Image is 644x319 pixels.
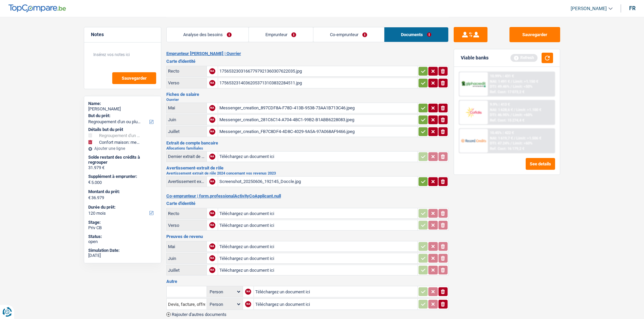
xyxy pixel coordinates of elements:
div: NA [209,129,215,135]
img: Record Credits [461,134,486,147]
span: Limit: >1.506 € [516,136,541,140]
div: NA [245,301,251,307]
div: Messenger_creation_281C6C14-A704-4BC1-99B2-B1ABB6228083.jpeg [219,115,416,125]
span: / [510,141,512,145]
div: Stage: [88,220,157,225]
div: 9.9% | 413 € [490,102,510,107]
div: Priv CB [88,225,157,231]
div: NA [209,80,215,86]
label: Durée du prêt: [88,205,156,210]
span: / [510,113,512,117]
div: [PERSON_NAME] [88,106,157,112]
div: Ref. Cost: 15 274,4 € [490,118,524,123]
div: NA [209,105,215,111]
div: NA [209,243,215,249]
div: Juin [168,256,205,261]
h2: Avertissement extrait de rôle 2024 concernant vos revenus 2023 [166,171,449,175]
div: 31.979 € [88,165,157,170]
div: NA [209,154,215,160]
div: NA [209,210,215,216]
span: NAI: 1 619,7 € [490,136,513,140]
h3: Preuves de revenu [166,234,449,239]
div: Messenger_creation_FB7C8DF4-4D8C-4029-9A5A-97A068AF9466.jpeg [219,127,416,137]
span: DTI: 46.95% [490,113,509,117]
h3: Avertissement-extrait de rôle [166,166,449,170]
span: DTI: 47.24% [490,141,509,145]
div: Ref. Cost: 17 073,2 € [490,90,524,94]
div: 17565323140362053713103832284511.jpg [219,78,416,88]
label: But du prêt: [88,113,156,118]
h3: Fiches de salaire [166,92,449,97]
a: Analyse des besoins [167,27,248,42]
div: Recto [168,69,205,74]
a: Emprunteur [249,27,313,42]
button: Sauvegarder [112,72,156,84]
div: NA [209,255,215,261]
div: Juin [168,117,205,122]
span: DTI: 49.46% [490,84,509,89]
div: Juillet [168,268,205,273]
button: Rajouter d'autres documents [166,312,226,317]
label: Supplément à emprunter: [88,174,156,179]
h2: Co-emprunteur | form.professionalActivityCoApplicant.null [166,193,449,199]
div: fr [629,5,636,11]
span: Rajouter d'autres documents [172,312,226,317]
div: Verso [168,80,205,85]
div: Status: [88,234,157,239]
span: NAI: 1 491 € [490,79,510,84]
div: NA [209,222,215,228]
div: Solde restant des crédits à regrouper [88,155,157,165]
div: Mai [168,105,205,110]
span: € [88,180,91,185]
div: Verso [168,223,205,228]
div: Refresh [510,54,538,61]
div: Avertissement extrait de rôle 2024 concernant vos revenus 2023 [168,179,205,184]
span: Limit: <60% [513,141,532,145]
button: See details [526,158,555,170]
span: NAI: 1 628,6 € [490,108,513,112]
div: NA [245,289,251,295]
h2: Ouvrier [166,98,449,102]
h2: Emprunteur [PERSON_NAME] | Ouvrier [166,51,449,56]
div: NA [209,267,215,273]
a: Documents [384,27,448,42]
img: AlphaCredit [461,80,486,88]
div: [DATE] [88,253,157,258]
div: Ajouter une ligne [88,146,157,151]
div: Mai [168,244,205,249]
img: TopCompare Logo [8,4,66,12]
div: open [88,239,157,244]
div: Screenshot_20250606_192145_Doccle.jpg [219,177,416,187]
div: Messenger_creation_897CDF8A-F78D-413B-9538-73AA1B713C46.jpeg [219,103,416,113]
div: Ref. Cost: 16 179,2 € [490,147,524,151]
div: Dernier extrait de compte pour vos allocations familiales [168,154,205,159]
div: NA [209,179,215,185]
div: Recto [168,211,205,216]
h3: Carte d'identité [166,201,449,206]
span: € [88,195,91,201]
span: / [514,136,515,140]
div: NA [209,68,215,74]
label: Montant du prêt: [88,189,156,194]
div: NA [209,117,215,123]
span: Sauvegarder [122,76,147,80]
span: Limit: <50% [513,84,532,89]
div: 17565323031667797921360307622035.jpg [219,66,416,76]
div: Viable banks [461,55,488,61]
h3: Extrait de compte bancaire [166,141,449,145]
span: / [510,84,512,89]
div: Simulation Date: [88,248,157,253]
h5: Notes [91,32,154,37]
span: Limit: >1.150 € [513,79,538,84]
span: / [511,79,512,84]
span: / [514,108,515,112]
div: Juillet [168,129,205,134]
h2: Allocations familiales [166,147,449,150]
span: Limit: >1.100 € [516,108,541,112]
span: Limit: <60% [513,113,532,117]
h3: Autre [166,279,449,284]
div: 10.45% | 422 € [490,131,514,135]
a: Co-emprunteur [313,27,384,42]
img: Cofidis [461,106,486,118]
h3: Carte d'identité [166,59,449,63]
